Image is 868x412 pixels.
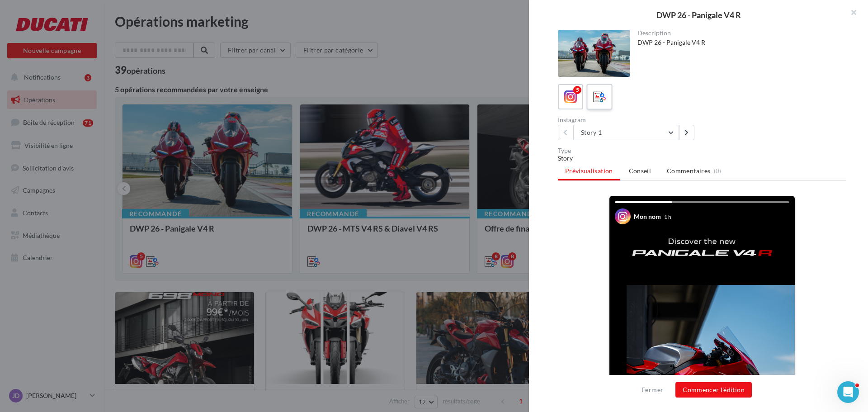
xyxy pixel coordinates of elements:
[667,166,710,175] span: Commentaires
[637,38,840,47] div: DWP 26 - Panigale V4 R
[634,212,661,221] div: Mon nom
[543,11,854,19] div: DWP 26 - Panigale V4 R
[675,382,752,398] button: Commencer l'édition
[837,381,859,403] iframe: Intercom live chat
[558,147,846,154] div: Type
[637,30,840,36] div: Description
[573,86,581,94] div: 5
[558,117,698,123] div: Instagram
[629,167,651,175] span: Conseil
[573,125,679,140] button: Story 1
[714,167,722,175] span: (0)
[664,213,671,221] div: 1 h
[558,154,846,163] div: Story
[638,384,667,395] button: Fermer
